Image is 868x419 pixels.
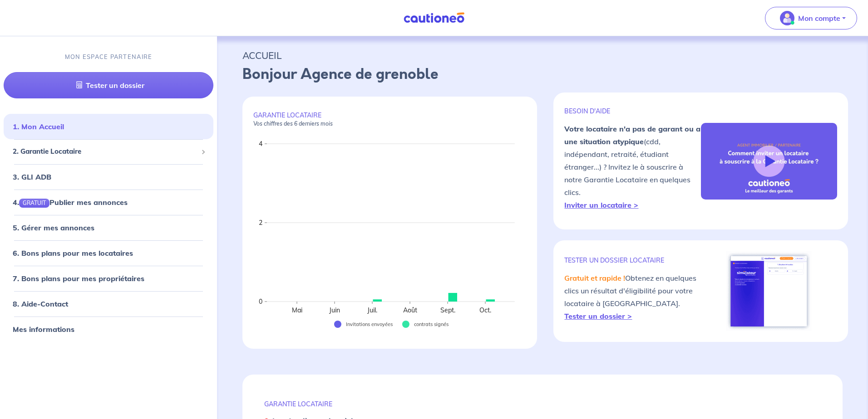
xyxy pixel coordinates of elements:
img: simulateur.png [726,251,812,331]
text: Sept. [440,306,455,314]
a: 7. Bons plans pour mes propriétaires [13,274,144,283]
div: 8. Aide-Contact [4,295,213,313]
a: 6. Bons plans pour mes locataires [13,248,133,258]
p: BESOIN D'AIDE [564,107,700,115]
p: ACCUEIL [242,47,843,63]
a: 1. Mon Accueil [13,122,64,132]
a: Tester un dossier [4,73,213,99]
a: Inviter un locataire > [564,200,638,209]
p: MON ESPACE PARTENAIRE [65,53,153,61]
div: 3. GLI ADB [4,168,213,186]
a: 3. GLI ADB [13,172,51,181]
p: Mon compte [798,13,840,24]
div: 1. Mon Accueil [4,118,213,136]
text: Juin [329,306,340,314]
img: illu_account_valid_menu.svg [780,11,794,25]
p: Obtenez en quelques clics un résultat d'éligibilité pour votre locataire à [GEOGRAPHIC_DATA]. [564,272,700,322]
a: Tester un dossier > [564,312,632,321]
img: video-gli-new-none.jpg [701,123,837,200]
text: Mai [292,306,302,314]
img: Cautioneo [400,12,468,24]
text: Août [403,306,417,314]
p: GARANTIE LOCATAIRE [253,111,526,127]
div: Mes informations [4,320,213,338]
p: GARANTIE LOCATAIRE [264,400,821,408]
a: 4.GRATUITPublier mes annonces [13,198,128,207]
div: 5. Gérer mes annonces [4,219,213,237]
text: Juil. [367,306,377,314]
p: Bonjour Agence de grenoble [242,63,843,85]
div: 2. Garantie Locataire [4,143,213,161]
div: 4.GRATUITPublier mes annonces [4,193,213,211]
button: illu_account_valid_menu.svgMon compte [765,7,857,29]
p: (cdd, indépendant, retraité, étudiant étranger...) ? Invitez le à souscrire à notre Garantie Loca... [564,122,700,211]
a: Mes informations [13,325,74,334]
a: 5. Gérer mes annonces [13,223,94,232]
text: 2 [259,219,262,227]
p: TESTER un dossier locataire [564,256,700,264]
em: Gratuit et rapide ! [564,273,625,283]
strong: Votre locataire n'a pas de garant ou a une situation atypique [564,124,700,146]
span: 2. Garantie Locataire [13,147,197,157]
text: 4 [259,140,262,148]
a: 8. Aide-Contact [13,299,68,308]
em: Vos chiffres des 6 derniers mois [253,120,333,127]
text: 0 [259,297,262,306]
div: 7. Bons plans pour mes propriétaires [4,269,213,287]
text: Oct. [479,306,491,314]
div: 6. Bons plans pour mes locataires [4,244,213,262]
